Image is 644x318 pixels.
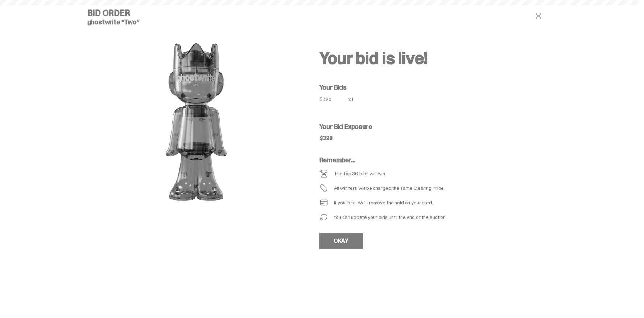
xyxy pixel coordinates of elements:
h5: Your Bids [319,84,552,91]
div: The top 30 bids will win. [334,171,387,176]
h2: Your bid is live! [319,49,552,67]
div: x 1 [348,97,360,106]
div: You can update your bids until the end of the auction. [334,215,447,220]
h5: ghostwrite “Two” [87,19,305,25]
div: All winners will be charged the same Clearing Price. [334,185,505,191]
div: $328 [319,97,348,102]
a: OKAY [319,233,363,249]
h5: Remember... [319,157,505,163]
div: If you lose, we’ll remove the hold on your card. [334,200,433,205]
h5: Your Bid Exposure [319,123,552,130]
div: $328 [319,136,333,141]
img: product image [124,31,269,213]
h4: Bid Order [87,9,305,17]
